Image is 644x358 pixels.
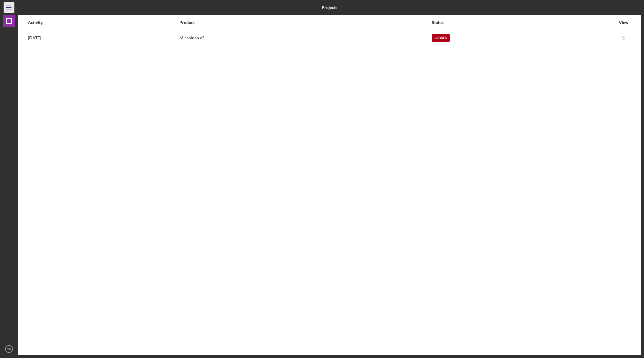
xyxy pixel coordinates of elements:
div: Activity [28,20,179,25]
div: Product [179,20,431,25]
text: OR [7,347,11,351]
b: Projects [322,5,337,10]
div: View [616,20,631,25]
div: Microloan v2 [179,31,431,46]
div: Closed [432,34,450,42]
div: Status [432,20,615,25]
time: 2025-04-07 20:20 [28,35,41,40]
button: OR [3,343,15,355]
